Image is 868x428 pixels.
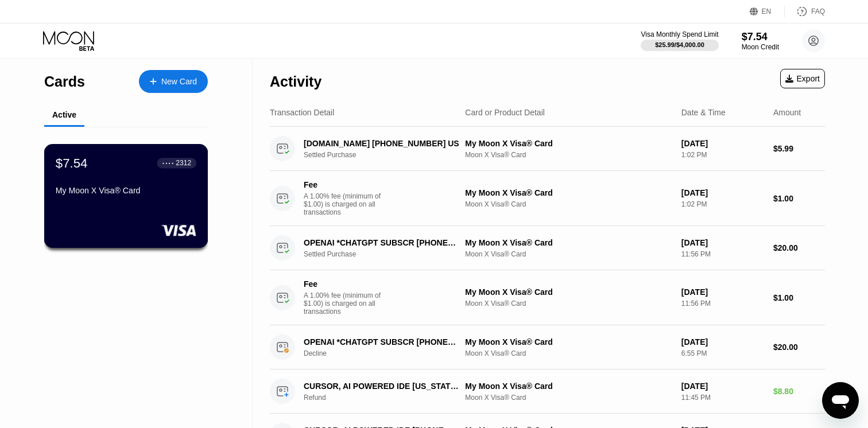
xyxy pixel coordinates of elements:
[52,110,76,119] div: Active
[304,382,459,391] div: CURSOR, AI POWERED IDE [US_STATE][GEOGRAPHIC_DATA]
[773,144,825,153] div: $5.99
[465,200,672,208] div: Moon X Visa® Card
[681,394,764,402] div: 11:45 PM
[641,30,718,51] div: Visa Monthly Spend Limit$25.99/$4,000.00
[681,299,764,308] div: 11:56 PM
[304,151,471,159] div: Settled Purchase
[681,108,726,117] div: Date & Time
[681,188,764,197] div: [DATE]
[304,291,390,316] div: A 1.00% fee (minimum of $1.00) is charged on all transactions
[681,139,764,148] div: [DATE]
[780,69,825,88] div: Export
[304,180,384,189] div: Fee
[161,77,197,87] div: New Card
[270,325,825,369] div: OPENAI *CHATGPT SUBSCR [PHONE_NUMBER] USDeclineMy Moon X Visa® CardMoon X Visa® Card[DATE]6:55 PM...
[465,394,672,402] div: Moon X Visa® Card
[304,337,459,347] div: OPENAI *CHATGPT SUBSCR [PHONE_NUMBER] US
[139,70,208,93] div: New Card
[681,250,764,258] div: 11:56 PM
[304,349,471,357] div: Decline
[681,151,764,159] div: 1:02 PM
[465,382,672,391] div: My Moon X Visa® Card
[785,74,820,83] div: Export
[45,145,207,247] div: $7.54● ● ● ●2312My Moon X Visa® Card
[270,108,334,117] div: Transaction Detail
[641,30,718,38] div: Visa Monthly Spend Limit
[465,250,672,258] div: Moon X Visa® Card
[742,31,779,51] div: $7.54Moon Credit
[465,349,672,357] div: Moon X Visa® Card
[822,382,859,419] iframe: Кнопка запуска окна обмена сообщениями
[44,73,85,90] div: Cards
[773,108,801,117] div: Amount
[681,349,764,357] div: 6:55 PM
[773,194,825,203] div: $1.00
[773,243,825,252] div: $20.00
[304,394,471,402] div: Refund
[465,151,672,159] div: Moon X Visa® Card
[465,108,545,117] div: Card or Product Detail
[270,73,321,90] div: Activity
[811,7,825,15] div: FAQ
[681,382,764,391] div: [DATE]
[750,6,785,17] div: EN
[270,127,825,171] div: [DOMAIN_NAME] [PHONE_NUMBER] USSettled PurchaseMy Moon X Visa® CardMoon X Visa® Card[DATE]1:02 PM...
[681,287,764,297] div: [DATE]
[465,238,672,247] div: My Moon X Visa® Card
[304,279,384,289] div: Fee
[465,188,672,197] div: My Moon X Visa® Card
[773,343,825,352] div: $20.00
[304,139,459,148] div: [DOMAIN_NAME] [PHONE_NUMBER] US
[655,41,704,48] div: $25.99 / $4,000.00
[465,139,672,148] div: My Moon X Visa® Card
[773,387,825,396] div: $8.80
[270,171,825,226] div: FeeA 1.00% fee (minimum of $1.00) is charged on all transactionsMy Moon X Visa® CardMoon X Visa® ...
[465,287,672,297] div: My Moon X Visa® Card
[176,159,191,167] div: 2312
[270,369,825,414] div: CURSOR, AI POWERED IDE [US_STATE][GEOGRAPHIC_DATA]RefundMy Moon X Visa® CardMoon X Visa® Card[DAT...
[762,7,772,15] div: EN
[785,6,825,17] div: FAQ
[304,238,459,247] div: OPENAI *CHATGPT SUBSCR [PHONE_NUMBER] US
[270,270,825,325] div: FeeA 1.00% fee (minimum of $1.00) is charged on all transactionsMy Moon X Visa® CardMoon X Visa® ...
[465,337,672,347] div: My Moon X Visa® Card
[304,250,471,258] div: Settled Purchase
[681,238,764,247] div: [DATE]
[773,293,825,302] div: $1.00
[681,200,764,208] div: 1:02 PM
[304,192,390,216] div: A 1.00% fee (minimum of $1.00) is charged on all transactions
[56,155,88,170] div: $7.54
[742,31,779,43] div: $7.54
[270,226,825,270] div: OPENAI *CHATGPT SUBSCR [PHONE_NUMBER] USSettled PurchaseMy Moon X Visa® CardMoon X Visa® Card[DAT...
[56,186,196,195] div: My Moon X Visa® Card
[465,299,672,308] div: Moon X Visa® Card
[742,43,779,51] div: Moon Credit
[162,161,174,165] div: ● ● ● ●
[681,337,764,347] div: [DATE]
